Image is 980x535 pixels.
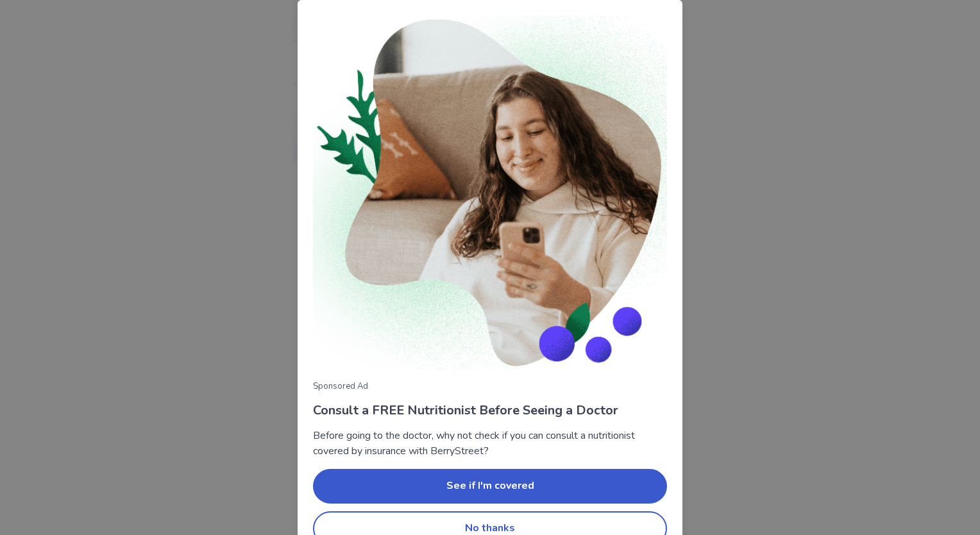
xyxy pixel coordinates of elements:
[313,469,667,504] button: See if I'm covered
[313,15,667,370] img: Woman consulting with nutritionist on phone
[313,428,667,459] p: Before going to the doctor, why not check if you can consult a nutritionist covered by insurance ...
[313,401,667,420] p: Consult a FREE Nutritionist Before Seeing a Doctor
[313,380,667,393] p: Sponsored Ad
